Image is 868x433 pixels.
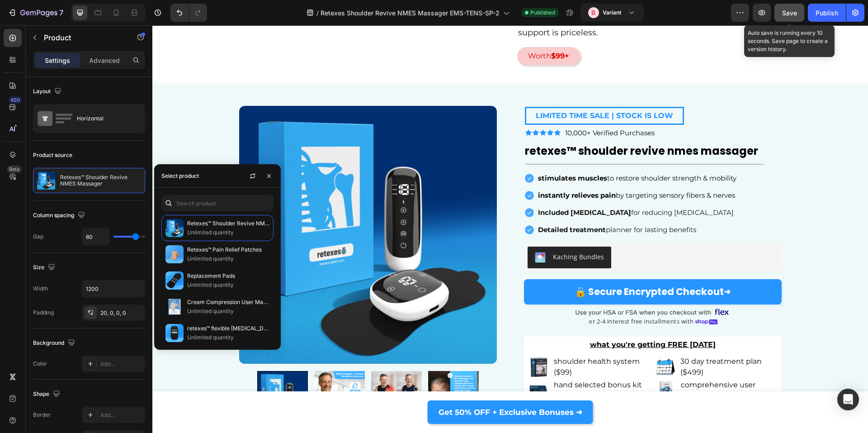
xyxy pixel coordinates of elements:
a: Get 50% OFF + Exclusive Bonuses ➜ [275,375,441,399]
img: collections [165,219,184,237]
p: Product [44,32,121,43]
p: shoulder health system ($99) [401,331,495,352]
img: product feature img [37,171,55,190]
div: Undo/Redo [170,4,207,22]
strong: Detailed treatment [386,200,453,209]
span: to restore shoulder strength & mobility [386,148,584,157]
img: collections [165,245,184,263]
input: Auto [82,228,109,245]
p: Advanced [89,56,120,65]
div: Color [33,360,47,368]
p: Unlimited quantity [187,254,269,263]
span: Save [782,9,797,17]
p: Cream Compression User Manual [187,298,269,307]
div: Add... [100,411,143,419]
p: Retexes™ Pain Relief Patches [187,245,269,254]
div: Select product [161,172,199,180]
div: Horizontal [77,108,132,129]
p: B [591,8,595,17]
p: comprehensive user manual ($99) [528,354,623,376]
div: 20, 0, 0, 0 [100,309,143,317]
div: Kaching Bundles [401,227,452,236]
strong: stimulates muscles [386,148,455,157]
span: or 2-4 interest free installments with [436,292,541,300]
strong: Included [MEDICAL_DATA] [386,183,479,191]
div: Gap [33,233,43,241]
div: Padding [33,309,54,317]
img: gempages_501755970020443104-4dce5d01-3092-45d2-bfcd-d46b913cc3ed.png [504,332,523,351]
div: Beta [7,166,22,173]
img: KachingBundles.png [382,227,393,238]
strong: ➜ [571,261,578,272]
p: hand selected bonus kit ($299) [401,354,496,376]
p: retexes™ flexible [MEDICAL_DATA] [187,324,269,333]
div: Width [33,285,48,293]
div: Open Intercom Messenger [837,389,859,410]
p: 7 [59,7,63,18]
p: 30 day treatment plan ($499) [528,331,622,352]
div: Add... [100,360,143,368]
button: Publish [808,4,846,22]
p: Retexes™ Shoulder Revive NMES Massager [60,174,141,187]
p: Unlimited quantity [187,333,269,342]
p: Replacement Pads [187,271,269,281]
h3: Variant [603,8,621,17]
p: Unlimited quantity [187,281,269,290]
div: Border [33,411,51,419]
img: collections [165,271,184,290]
img: gempages_501755970020443104-b7e49eac-3783-43db-a9f3-fe8d490906f2.png [504,356,524,375]
div: Column spacing [33,209,87,222]
strong: instantly relieves pain [386,166,463,174]
h2: Retexes™ Shoulder Revive NMES Massager [372,119,629,133]
span: by targeting sensory fibers & nerves [386,166,583,174]
span: Published [530,9,555,17]
div: Layout [33,86,63,98]
button: 7 [4,4,67,22]
div: Size [33,262,57,274]
div: 450 [9,96,22,104]
button: <p><span style="color:#2795FE;"><strong>LIMITED TIME SALE | STOCK IS LOW</strong></span></p><p>&n... [373,81,532,100]
p: Unlimited quantity [187,228,269,237]
img: collections [165,298,184,316]
img: gempages_501755970020443104-40d032d2-4d95-460a-ac1d-172210d41b71.png [542,294,565,300]
span: for reducing [MEDICAL_DATA] [386,183,581,191]
span: planner for lasting benefits [386,200,544,209]
button: BVariant [580,4,644,22]
u: what you're getting FREE [DATE] [438,315,563,324]
div: Background [33,337,77,349]
p: Unlimited quantity [187,307,269,316]
button: Kaching Bundles [375,221,459,243]
input: Auto [82,281,145,297]
p: Worth [376,27,417,34]
div: 🔒 Secure Encrypted Checkout [422,261,578,272]
p: Settings [45,56,70,65]
div: Publish [816,8,838,18]
button: Carousel Back Arrow [88,366,99,376]
button: Save [774,4,804,22]
strong: $99+ [399,26,417,35]
input: Search in Settings & Advanced [161,195,274,211]
strong: LIMITED TIME SALE | STOCK IS LOW [383,86,521,95]
strong: Get 50% OFF + Exclusive Bonuses ➜ [286,382,430,391]
img: gempages_501755970020443104-61da41c1-0cb7-47b7-81f3-e58eb3c6022a.png [377,356,396,375]
button: 🔒 Secure Encrypted Checkout &nbsp;<span style="color:#FFFFFF;font-size:18px;"><strong>➜</strong><... [372,254,629,279]
div: Shape [33,388,62,400]
iframe: Design area [152,25,868,433]
img: gempages_501755970020443104-60681e64-a21e-4415-a9ad-22b68669e3a7.png [377,332,396,351]
div: Product source [33,151,72,159]
span: Retexes Shoulder Revive NMES Massager EMS-TENS-SP-2 [321,8,500,18]
p: 10,000+ Verified Purchases [413,103,502,112]
span: / [316,8,319,18]
p: Retexes™ Shoulder Revive NMES Massager [187,219,269,228]
img: collections [165,324,184,342]
button: Carousel Next Arrow [332,366,343,376]
img: gempages_501755970020443104-37d9b8ef-6bc0-49c4-a268-671c5e3cf7a8.svg [423,282,578,292]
